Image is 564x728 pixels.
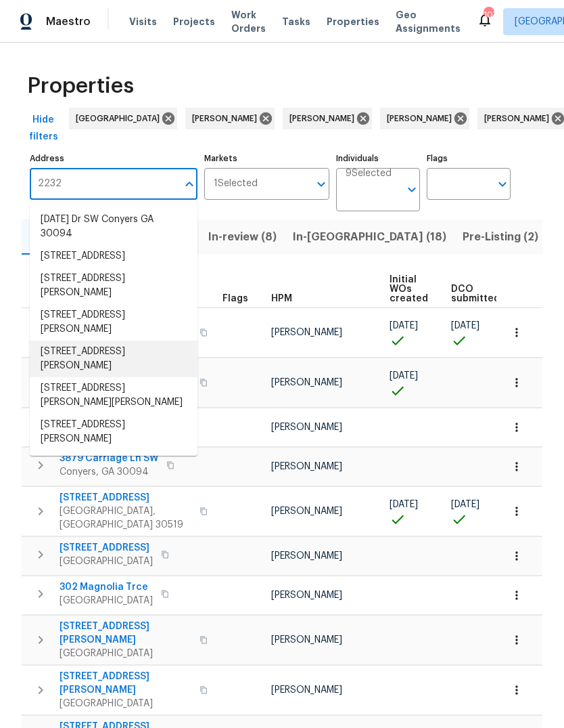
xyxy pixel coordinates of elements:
[380,108,469,129] div: [PERSON_NAME]
[204,154,330,163] label: Markets
[396,8,461,35] span: Geo Assignments
[30,304,197,341] li: [STREET_ADDRESS][PERSON_NAME]
[451,500,479,509] span: [DATE]
[60,541,153,555] span: [STREET_ADDRESS]
[208,228,277,247] span: In-review (8)
[484,8,493,22] div: 107
[27,112,60,145] span: Hide filters
[289,112,360,125] span: [PERSON_NAME]
[30,267,197,304] li: [STREET_ADDRESS][PERSON_NAME]
[60,594,153,607] span: [GEOGRAPHIC_DATA]
[451,321,479,330] span: [DATE]
[271,328,342,337] span: [PERSON_NAME]
[30,377,197,414] li: [STREET_ADDRESS][PERSON_NAME][PERSON_NAME]
[30,341,197,377] li: [STREET_ADDRESS][PERSON_NAME]
[180,175,199,194] button: Close
[427,154,511,163] label: Flags
[173,15,215,28] span: Projects
[282,17,310,26] span: Tasks
[336,154,420,163] label: Individuals
[46,15,91,28] span: Maestro
[60,620,191,647] span: [STREET_ADDRESS][PERSON_NAME]
[484,112,555,125] span: [PERSON_NAME]
[493,175,512,194] button: Open
[451,284,500,303] span: DCO submitted
[22,108,65,149] button: Hide filters
[390,321,418,330] span: [DATE]
[231,8,266,35] span: Work Orders
[30,154,197,163] label: Address
[346,168,392,179] span: 9 Selected
[271,507,342,516] span: [PERSON_NAME]
[271,635,342,645] span: [PERSON_NAME]
[390,371,418,381] span: [DATE]
[283,108,372,129] div: [PERSON_NAME]
[463,228,538,247] span: Pre-Listing (2)
[214,178,258,190] span: 1 Selected
[60,647,191,660] span: [GEOGRAPHIC_DATA]
[30,414,197,450] li: [STREET_ADDRESS][PERSON_NAME]
[60,491,191,505] span: [STREET_ADDRESS]
[271,462,342,471] span: [PERSON_NAME]
[60,505,191,532] span: [GEOGRAPHIC_DATA], [GEOGRAPHIC_DATA] 30519
[402,180,421,199] button: Open
[27,79,134,93] span: Properties
[60,697,191,710] span: [GEOGRAPHIC_DATA]
[60,555,153,568] span: [GEOGRAPHIC_DATA]
[312,175,331,194] button: Open
[390,275,428,303] span: Initial WOs created
[60,580,153,594] span: 302 Magnolia Trce
[387,112,457,125] span: [PERSON_NAME]
[271,591,342,600] span: [PERSON_NAME]
[30,168,177,200] input: Search ...
[76,112,165,125] span: [GEOGRAPHIC_DATA]
[69,108,177,129] div: [GEOGRAPHIC_DATA]
[30,209,197,245] li: [DATE] Dr SW Conyers GA 30094
[222,294,248,303] span: Flags
[271,423,342,432] span: [PERSON_NAME]
[390,500,418,509] span: [DATE]
[271,551,342,561] span: [PERSON_NAME]
[60,465,158,479] span: Conyers, GA 30094
[327,15,379,28] span: Properties
[129,15,157,28] span: Visits
[60,670,191,697] span: [STREET_ADDRESS][PERSON_NAME]
[192,112,262,125] span: [PERSON_NAME]
[271,685,342,695] span: [PERSON_NAME]
[271,294,292,303] span: HPM
[30,245,197,267] li: [STREET_ADDRESS]
[271,378,342,387] span: [PERSON_NAME]
[293,228,446,247] span: In-[GEOGRAPHIC_DATA] (18)
[185,108,275,129] div: [PERSON_NAME]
